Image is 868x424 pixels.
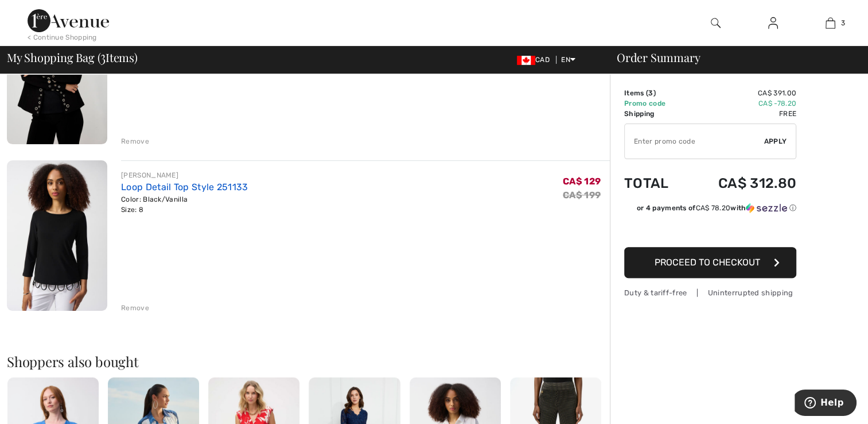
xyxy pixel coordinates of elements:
div: Color: Black/Vanilla Size: 8 [121,194,248,215]
div: Order Summary [603,52,861,63]
s: CA$ 199 [563,190,601,201]
td: CA$ -78.20 [687,98,796,109]
td: Total [624,164,687,203]
a: 3 [802,16,858,30]
img: My Bag [826,16,835,30]
td: Items ( ) [624,88,687,98]
div: or 4 payments ofCA$ 78.20withSezzle Click to learn more about Sezzle [624,203,796,217]
img: 1ère Avenue [28,9,109,32]
span: Apply [764,136,787,147]
a: Sign In [759,16,787,30]
span: EN [561,56,575,64]
td: Promo code [624,98,687,109]
div: Remove [121,303,149,313]
span: Proceed to Checkout [655,257,760,268]
div: Remove [121,136,149,147]
button: Proceed to Checkout [624,247,796,278]
span: CAD [517,56,554,64]
a: Loop Detail Top Style 251133 [121,182,248,192]
div: [PERSON_NAME] [121,170,248,180]
iframe: Opens a widget where you can find more information [795,390,857,418]
td: Shipping [624,109,687,119]
span: CA$ 78.20 [695,204,730,212]
td: CA$ 312.80 [687,164,796,203]
input: Promo code [625,124,764,159]
h2: Shoppers also bought [7,354,610,368]
img: search the website [711,16,721,30]
img: Sezzle [746,203,787,213]
span: 3 [841,18,845,28]
div: or 4 payments of with [637,203,796,213]
span: My Shopping Bag ( Items) [7,52,138,63]
iframe: PayPal-paypal [624,217,796,243]
div: Duty & tariff-free | Uninterrupted shipping [624,287,796,298]
span: CA$ 129 [563,176,601,187]
span: 3 [648,89,653,97]
img: Canadian Dollar [517,56,535,65]
img: My Info [768,16,778,30]
div: < Continue Shopping [28,32,97,43]
td: Free [687,109,796,119]
span: 3 [100,49,106,64]
img: Loop Detail Top Style 251133 [7,160,107,311]
td: CA$ 391.00 [687,88,796,98]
